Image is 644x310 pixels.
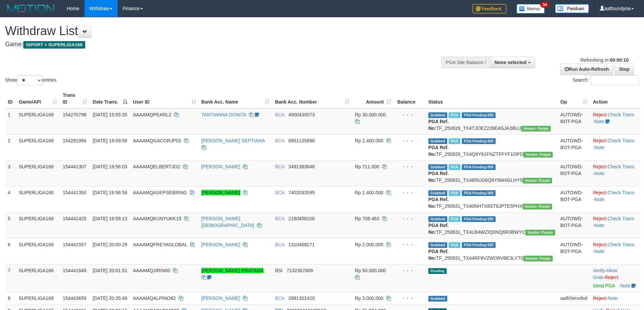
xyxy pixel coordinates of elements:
[133,164,180,169] span: AAAAMQELBERTJO2
[63,295,86,301] span: 154443659
[462,190,496,196] span: PGA Pending
[490,57,535,68] button: None selected
[426,186,558,212] td: TF_250831_TX40NHTX8ST6JPTE5PHX
[462,112,496,118] span: PGA Pending
[17,75,42,85] select: Showentries
[16,89,60,108] th: Game/API: activate to sort column ascending
[5,24,423,38] h1: Withdraw List
[607,242,634,247] a: Check Trans
[590,212,640,238] td: · ·
[593,283,615,288] a: Send PGA
[449,216,460,222] span: Marked by aafsoycanthlai
[462,138,496,144] span: PGA Pending
[397,295,423,302] div: - - -
[16,292,60,304] td: SUPERLIGA168
[558,292,590,304] td: aafKhimvibol
[558,108,590,135] td: AUTOWD-BOT-PGA
[607,112,634,117] a: Check Trans
[590,108,640,135] td: · ·
[16,108,60,135] td: SUPERLIGA168
[90,89,130,108] th: Date Trans.: activate to sort column descending
[426,134,558,160] td: TF_250829_TX4Q9Y61FNZTFFYF1OPD
[558,89,590,108] th: Op: activate to sort column ascending
[555,4,589,13] img: panduan.png
[594,197,604,202] a: Note
[593,268,617,280] a: Allow Grab
[397,189,423,196] div: - - -
[133,190,187,195] span: AAAAMQASEPSEBRING
[593,216,606,221] a: Reject
[272,89,352,108] th: Bank Acc. Number: activate to sort column ascending
[355,268,386,273] span: Rp 50.000.000
[580,57,628,63] span: Refreshing in:
[288,164,315,169] span: Copy 3491383648 to clipboard
[63,138,86,143] span: 154281994
[201,112,246,117] a: TANTIANNA DONITA
[607,138,634,143] a: Check Trans
[288,112,315,117] span: Copy 4900430073 to clipboard
[449,242,460,248] span: Marked by aafsoycanthlai
[199,89,272,108] th: Bank Acc. Name: activate to sort column ascending
[594,119,604,124] a: Note
[16,186,60,212] td: SUPERLIGA168
[428,223,449,235] b: PGA Ref. No:
[558,186,590,212] td: AUTOWD-BOT-PGA
[275,138,284,143] span: BCA
[615,63,634,75] a: Stop
[355,164,379,169] span: Rp 711.000
[426,160,558,186] td: TF_250831_TX48I5UD6Q6Y9W4GLHY5
[133,295,176,301] span: AAAAMQALPINO82
[560,63,613,75] a: Run Auto-Refresh
[428,242,447,248] span: Grabbed
[428,138,447,144] span: Grabbed
[93,216,127,221] span: [DATE] 19:58:13
[607,190,634,195] a: Check Trans
[16,238,60,264] td: SUPERLIGA168
[593,295,606,301] a: Reject
[133,216,181,221] span: AAAAMQKUNYUKK19
[590,292,640,304] td: ·
[594,223,604,228] a: Note
[5,75,56,85] label: Show entries
[275,164,284,169] span: BCA
[63,216,86,221] span: 154441425
[63,268,86,273] span: 154441649
[593,268,605,273] a: Verify
[355,190,383,195] span: Rp 1.400.000
[5,108,16,135] td: 1
[428,190,447,196] span: Grabbed
[540,2,549,8] span: 34
[5,41,423,48] h4: Game:
[426,238,558,264] td: TF_250831_TX44RF6VZWO8VBE3LYT0
[275,216,284,221] span: BCA
[591,75,639,85] input: Search:
[590,134,640,160] td: · ·
[607,295,618,301] a: Note
[449,112,460,118] span: Marked by aafmaleo
[607,216,634,221] a: Check Trans
[275,295,284,301] span: BCA
[397,241,423,248] div: - - -
[93,295,127,301] span: [DATE] 20:35:49
[590,160,640,186] td: · ·
[275,190,284,195] span: BCA
[442,57,490,68] div: PGA Site Balance /
[288,190,315,195] span: Copy 7402033595 to clipboard
[593,268,617,280] span: ·
[63,164,86,169] span: 154441307
[397,163,423,170] div: - - -
[63,112,86,117] span: 154270798
[593,164,606,169] a: Reject
[397,137,423,144] div: - - -
[355,295,383,301] span: Rp 3.000.000
[449,190,460,196] span: Marked by aafsoycanthlai
[93,268,127,273] span: [DATE] 20:01:51
[288,242,315,247] span: Copy 1310468271 to clipboard
[16,264,60,292] td: SUPERLIGA168
[201,242,240,247] a: [PERSON_NAME]
[63,190,86,195] span: 154441350
[93,112,127,117] span: [DATE] 15:55:35
[426,108,558,135] td: TF_250829_TX4TJOEZ239E4GJA3BUJ
[607,164,634,169] a: Check Trans
[5,238,16,264] td: 6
